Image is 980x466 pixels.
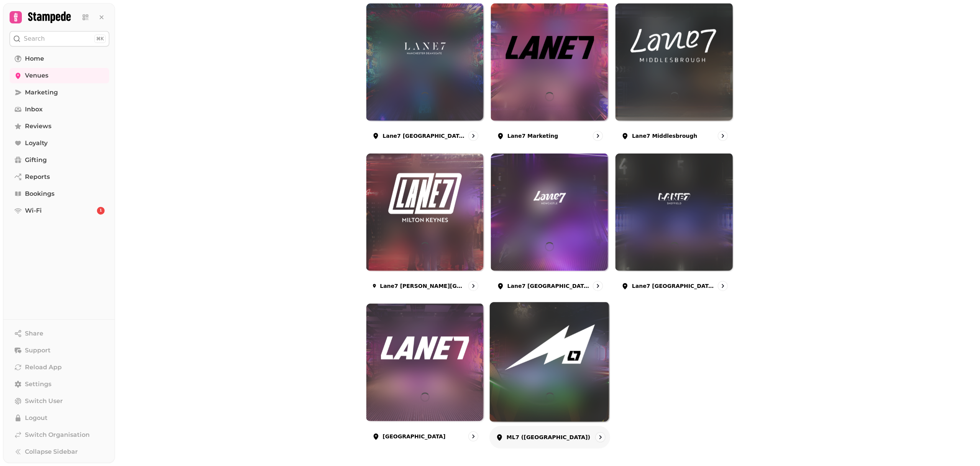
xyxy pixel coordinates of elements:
span: Reload App [25,363,62,372]
a: Reviews [10,119,109,134]
svg: go to [469,433,477,440]
img: Lane7 Sheffield [630,173,719,222]
span: Bookings [25,189,54,198]
span: Venues [25,71,48,80]
img: Lane7 The Gate Newcastle [381,324,469,373]
img: ML7 (Newcastle Monument) [505,322,595,373]
button: Logout [10,410,109,426]
svg: go to [719,132,727,140]
a: Marketing [10,85,109,100]
svg: go to [594,282,602,290]
p: [GEOGRAPHIC_DATA] [383,433,446,440]
a: Lane7 ManchesterLane7 ManchesterLane7 [GEOGRAPHIC_DATA] [366,3,484,147]
a: Settings [10,377,109,392]
a: Home [10,51,109,66]
span: Reviews [25,122,51,131]
a: Lane7 Milton KeynesLane7 Milton KeynesLane7 [PERSON_NAME][GEOGRAPHIC_DATA] [366,153,484,297]
button: Share [10,326,109,341]
svg: go to [469,132,477,140]
a: Gifting [10,152,109,168]
span: Wi-Fi [25,206,42,215]
img: Lane7 Middlesbrough [630,23,719,72]
span: Inbox [25,105,43,114]
span: Reports [25,172,50,182]
span: Settings [25,380,51,389]
span: Support [25,346,51,355]
span: Gifting [25,155,47,165]
a: Reports [10,169,109,185]
a: Lane7 Sheffield Lane7 Sheffield Lane7 [GEOGRAPHIC_DATA] [615,153,734,297]
a: Switch Organisation [10,427,109,443]
button: Collapse Sidebar [10,444,109,459]
p: Search [24,34,45,43]
a: Wi-Fi1 [10,203,109,218]
a: Venues [10,68,109,83]
a: Lane7 The Gate NewcastleLane7 The Gate Newcastle[GEOGRAPHIC_DATA] [366,303,484,447]
a: Lane7 NewcastleLane7 NewcastleLane7 [GEOGRAPHIC_DATA] [491,153,609,297]
svg: go to [594,132,602,140]
p: ML7 ([GEOGRAPHIC_DATA]) [507,434,591,441]
span: Home [25,54,44,63]
img: Lane7 Marketing [506,23,594,72]
button: Switch User [10,393,109,409]
svg: go to [597,434,604,441]
svg: go to [469,282,477,290]
span: Loyalty [25,139,48,148]
p: Lane7 [PERSON_NAME][GEOGRAPHIC_DATA] [380,282,465,290]
span: Logout [25,413,48,423]
a: Inbox [10,102,109,117]
img: Lane7 Milton Keynes [381,173,469,222]
a: Lane7 MarketingLane7 MarketingLane7 Marketing [491,3,609,147]
span: Switch Organisation [25,430,90,440]
img: Lane7 Newcastle [506,173,594,222]
p: Lane7 [GEOGRAPHIC_DATA] [382,132,465,140]
span: Switch User [25,397,63,406]
a: ML7 (Newcastle Monument)ML7 (Newcastle Monument)ML7 ([GEOGRAPHIC_DATA]) [489,302,611,449]
p: Lane7 Marketing [507,132,558,140]
a: Loyalty [10,136,109,151]
div: ⌘K [94,35,106,43]
span: Marketing [25,88,58,97]
span: 1 [100,208,102,213]
button: Reload App [10,360,109,375]
p: Lane7 Middlesbrough [632,132,697,140]
img: Lane7 Manchester [381,23,469,72]
span: Collapse Sidebar [25,447,78,456]
p: Lane7 [GEOGRAPHIC_DATA] [507,282,590,290]
span: Share [25,329,43,338]
a: Lane7 MiddlesbroughLane7 MiddlesbroughLane7 Middlesbrough [615,3,734,147]
button: Search⌘K [10,31,109,46]
button: Support [10,343,109,358]
svg: go to [719,282,727,290]
a: Bookings [10,186,109,202]
p: Lane7 [GEOGRAPHIC_DATA] [632,282,714,290]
